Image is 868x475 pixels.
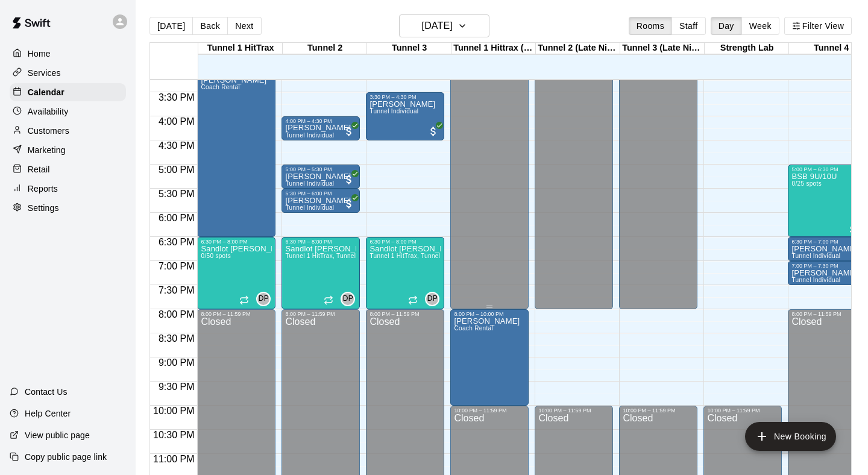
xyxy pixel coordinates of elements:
button: Week [741,17,779,35]
p: Help Center [25,407,71,420]
h6: [DATE] [422,17,453,34]
span: All customers have paid [343,125,355,137]
span: DP [427,293,438,305]
span: Coach Rental [454,325,493,332]
div: 6:30 PM – 8:00 PM: Sandlot Phung [197,237,275,309]
div: 8:00 PM – 10:00 PM [454,311,525,317]
a: Reports [10,180,126,198]
span: Recurring event [849,224,859,234]
a: Home [10,45,126,63]
span: Recurring event [324,295,333,305]
span: Coach Rental [201,84,240,90]
span: 4:00 PM [156,116,198,127]
span: All customers have paid [343,198,355,210]
span: Tunnel Individual [285,180,334,187]
span: Tunnel Individual [791,277,840,283]
span: 5:00 PM [156,165,198,175]
a: Settings [10,199,126,217]
span: 0/25 spots filled [791,180,821,187]
span: Tunnel 1 HitTrax, Tunnel 2, Tunnel 3 [370,253,474,259]
div: 8:00 PM – 11:59 PM [201,311,272,317]
div: 5:00 PM – 5:30 PM [285,166,356,172]
div: 4:00 PM – 4:30 PM: Samuel Newbill [281,116,360,140]
div: 10:00 PM – 11:59 PM [538,407,609,414]
div: 6:30 PM – 7:00 PM: David Toth [788,237,866,261]
p: Services [28,67,61,79]
div: 3:30 PM – 4:30 PM: Milan Estrada [366,92,444,140]
div: 3:00 PM – 6:30 PM: Alec Smith [197,68,275,237]
a: Retail [10,160,126,178]
span: DP [343,293,353,305]
span: Recurring event [239,295,249,305]
span: All customers have paid [427,125,439,137]
span: 3:30 PM [156,92,198,102]
button: Day [711,17,742,35]
p: Contact Us [25,386,68,398]
div: Tunnel 3 (Late Night) [620,43,705,54]
span: Tunnel 1 HitTrax, Tunnel 2, Tunnel 3 [285,253,389,259]
div: 7:00 PM – 7:30 PM: Tunnel Individual [788,261,866,285]
p: Reports [28,183,58,195]
span: 10:00 PM [150,406,197,416]
p: Home [28,48,51,60]
span: Tunnel Individual [285,132,334,139]
div: Tunnel 1 HitTrax [198,43,283,54]
div: 8:00 PM – 11:59 PM [370,311,441,317]
div: 10:00 PM – 11:59 PM [454,407,525,414]
span: Danny Phung [261,292,271,306]
span: 11:00 PM [150,454,197,464]
p: Availability [28,105,69,118]
span: 5:30 PM [156,189,198,199]
span: 6:30 PM [156,237,198,247]
p: Marketing [28,144,66,156]
a: Calendar [10,83,126,101]
a: Customers [10,122,126,140]
span: All customers have paid [849,246,861,258]
div: Danny Phung [256,292,271,306]
span: Danny Phung [345,292,355,306]
span: Recurring event [408,295,418,305]
div: Danny Phung [341,292,355,306]
span: 9:00 PM [156,357,198,368]
span: 4:30 PM [156,140,198,151]
span: 7:30 PM [156,285,198,295]
div: Tunnel 2 (Late Night) [536,43,620,54]
div: 6:30 PM – 7:00 PM [791,239,863,245]
button: Staff [671,17,706,35]
div: 3:30 PM – 4:30 PM [370,94,441,100]
span: All customers have paid [849,270,861,282]
div: 8:00 PM – 11:59 PM [285,311,356,317]
div: 10:00 PM – 11:59 PM [623,407,694,414]
div: Tunnel 1 Hittrax (Late Night) [451,43,536,54]
div: Tunnel 3 [367,43,451,54]
a: Marketing [10,141,126,159]
div: 5:00 PM – 6:30 PM: BSB 9U/10U [788,165,866,237]
div: 6:30 PM – 8:00 PM [370,239,441,245]
span: 9:30 PM [156,382,198,392]
div: Strength Lab [705,43,789,54]
span: All customers have paid [343,174,355,186]
p: Copy public page link [25,451,107,463]
div: 8:00 PM – 10:00 PM: Alec Smith [450,309,529,406]
div: 5:30 PM – 6:00 PM [285,190,356,197]
span: 0/50 spots filled [201,253,230,259]
a: Availability [10,102,126,121]
button: Back [192,17,228,35]
span: Tunnel Individual [370,108,418,115]
span: 10:30 PM [150,430,197,440]
button: Filter View [784,17,852,35]
span: Tunnel Individual [285,204,334,211]
div: 6:30 PM – 8:00 PM: Sandlot Phung [366,237,444,309]
span: 8:30 PM [156,333,198,344]
p: Retail [28,163,50,175]
span: Danny Phung [430,292,439,306]
div: 8:00 PM – 11:59 PM [791,311,863,317]
div: 7:00 PM – 7:30 PM [791,263,863,269]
